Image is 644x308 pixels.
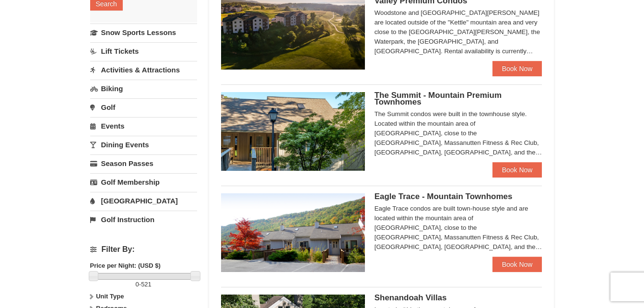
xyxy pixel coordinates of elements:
div: Eagle Trace condos are built town-house style and are located within the mountain area of [GEOGRA... [375,204,542,252]
span: The Summit - Mountain Premium Townhomes [375,91,502,107]
div: Woodstone and [GEOGRAPHIC_DATA][PERSON_NAME] are located outside of the "Kettle" mountain area an... [375,8,542,56]
strong: Price per Night: (USD $) [90,262,161,269]
span: Shenandoah Villas [375,293,447,302]
div: The Summit condos were built in the townhouse style. Located within the mountain area of [GEOGRAP... [375,109,542,157]
a: Book Now [492,162,542,178]
a: Lift Tickets [90,42,197,60]
a: Biking [90,80,197,97]
a: Golf Instruction [90,211,197,228]
img: 19219034-1-0eee7e00.jpg [221,92,365,171]
a: Dining Events [90,136,197,154]
span: 521 [141,281,152,288]
img: 19218983-1-9b289e55.jpg [221,193,365,272]
a: Events [90,117,197,135]
h4: Filter By: [90,245,197,254]
a: Book Now [492,257,542,272]
a: Activities & Attractions [90,61,197,79]
span: 0 [136,281,139,288]
strong: Unit Type [96,293,124,300]
a: Book Now [492,61,542,76]
a: Golf Membership [90,173,197,191]
label: - [90,280,197,289]
a: Golf [90,98,197,116]
a: [GEOGRAPHIC_DATA] [90,192,197,210]
a: Snow Sports Lessons [90,24,197,41]
span: Eagle Trace - Mountain Townhomes [375,192,513,201]
a: Season Passes [90,154,197,172]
